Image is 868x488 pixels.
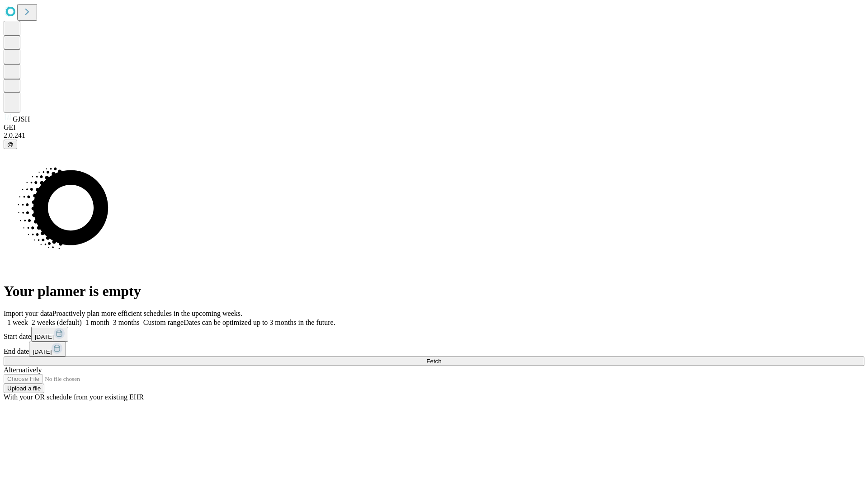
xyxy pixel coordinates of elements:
span: Custom range [143,319,184,326]
span: [DATE] [33,348,52,355]
span: Import your data [4,310,52,317]
div: GEI [4,123,864,131]
div: 2.0.241 [4,131,864,140]
span: 1 month [85,319,109,326]
span: GJSH [13,115,30,123]
span: [DATE] [35,333,54,340]
span: Fetch [426,358,441,365]
span: 3 months [113,319,140,326]
span: @ [7,141,14,148]
button: [DATE] [31,327,68,342]
span: 1 week [7,319,28,326]
button: Upload a file [4,384,44,393]
span: 2 weeks (default) [32,319,82,326]
span: Alternatively [4,366,42,374]
button: @ [4,140,17,149]
span: Proactively plan more efficient schedules in the upcoming weeks. [52,310,242,317]
div: Start date [4,327,864,342]
div: End date [4,342,864,357]
button: Fetch [4,357,864,366]
h1: Your planner is empty [4,283,864,300]
button: [DATE] [29,342,66,357]
span: With your OR schedule from your existing EHR [4,393,144,401]
span: Dates can be optimized up to 3 months in the future. [184,319,335,326]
